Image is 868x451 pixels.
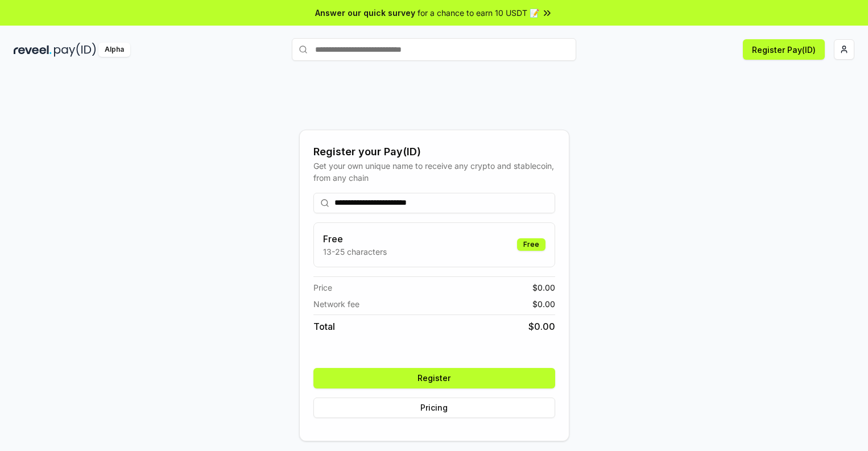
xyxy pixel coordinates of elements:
[743,39,825,60] button: Register Pay(ID)
[313,160,555,184] div: Get your own unique name to receive any crypto and stablecoin, from any chain
[528,320,555,333] span: $ 0.00
[54,43,96,57] img: pay_id
[532,298,555,310] span: $ 0.00
[313,398,555,418] button: Pricing
[532,282,555,293] span: $ 0.00
[315,7,415,19] span: Answer our quick survey
[418,7,539,19] span: for a chance to earn 10 USDT 📝
[313,298,359,310] span: Network fee
[313,368,555,388] button: Register
[323,246,387,258] p: 13-25 characters
[313,282,332,293] span: Price
[517,238,545,251] div: Free
[14,43,52,57] img: reveel_dark
[323,232,387,246] h3: Free
[313,320,335,333] span: Total
[98,43,130,57] div: Alpha
[313,144,555,160] div: Register your Pay(ID)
